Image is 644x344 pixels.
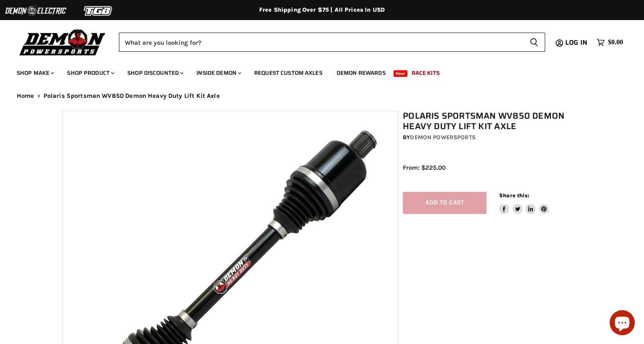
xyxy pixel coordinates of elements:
[119,33,545,52] form: Product
[608,38,623,46] span: $0.00
[10,61,621,82] ul: Main menu
[592,36,627,48] a: $0.00
[119,33,523,52] input: Search
[562,39,592,46] a: Log in
[523,33,545,52] button: Search
[394,70,408,77] span: New!
[121,64,188,82] a: Shop Discounted
[499,192,549,214] aside: Share this:
[499,192,529,199] span: Share this:
[4,3,67,19] img: Demon Electric Logo 2
[405,64,446,82] a: Race Kits
[403,133,586,142] div: by
[565,37,587,48] span: Log in
[330,64,392,82] a: Demon Rewards
[403,164,446,171] span: From: $225.00
[44,92,220,99] span: Polaris Sportsman WV850 Demon Heavy Duty Lift Kit Axle
[403,111,586,132] h1: Polaris Sportsman WV850 Demon Heavy Duty Lift Kit Axle
[248,64,329,82] a: Request Custom Axles
[17,27,108,57] img: Demon Powersports
[607,310,637,337] inbox-online-store-chat: Shopify online store chat
[10,64,59,82] a: Shop Make
[61,64,119,82] a: Shop Product
[190,64,246,82] a: Inside Demon
[17,92,34,99] a: Home
[67,3,130,19] img: TGB Logo 2
[410,134,475,141] a: Demon Powersports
